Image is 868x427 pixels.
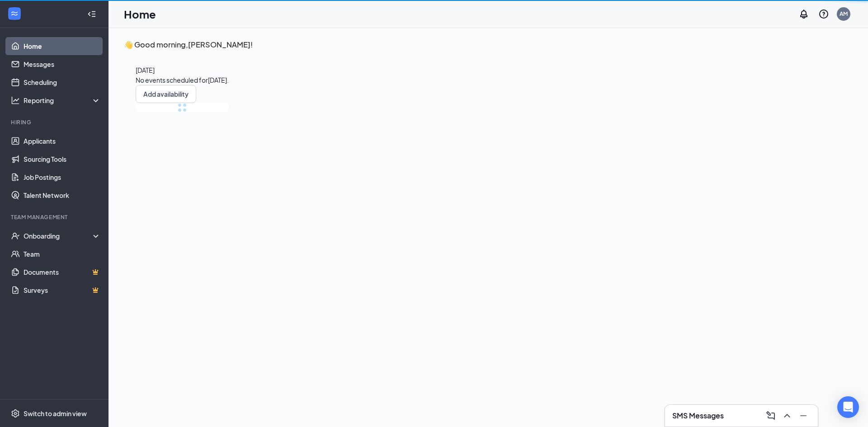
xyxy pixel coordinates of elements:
[764,408,778,423] button: ComposeMessage
[11,409,20,418] svg: Settings
[24,37,101,55] a: Home
[136,75,229,85] span: No events scheduled for [DATE] .
[10,9,19,18] svg: WorkstreamLogo
[24,73,101,91] a: Scheduling
[178,103,187,112] div: loading meetings...
[136,85,196,103] button: Add availability
[24,55,101,73] a: Messages
[782,410,793,421] svg: ChevronUp
[87,9,96,19] svg: Collapse
[672,411,724,421] h3: SMS Messages
[11,213,99,221] div: Team Management
[124,39,253,51] h3: 👋 Good morning, [PERSON_NAME] !
[124,6,156,22] h1: Home
[24,96,101,105] div: Reporting
[24,245,101,263] a: Team
[765,410,776,421] svg: ComposeMessage
[11,231,20,240] svg: UserCheck
[11,96,20,105] svg: Analysis
[24,168,101,186] a: Job Postings
[24,150,101,168] a: Sourcing Tools
[780,408,794,423] button: ChevronUp
[818,9,829,19] svg: QuestionInfo
[24,132,101,150] a: Applicants
[11,118,99,126] div: Hiring
[24,263,101,281] a: DocumentsCrown
[24,409,87,418] div: Switch to admin view
[24,231,93,240] div: Onboarding
[24,281,101,299] a: SurveysCrown
[837,396,859,418] div: Open Intercom Messenger
[796,408,811,423] button: Minimize
[136,65,229,75] span: [DATE]
[24,186,101,204] a: Talent Network
[798,410,809,421] svg: Minimize
[798,9,809,19] svg: Notifications
[840,10,848,18] div: AM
